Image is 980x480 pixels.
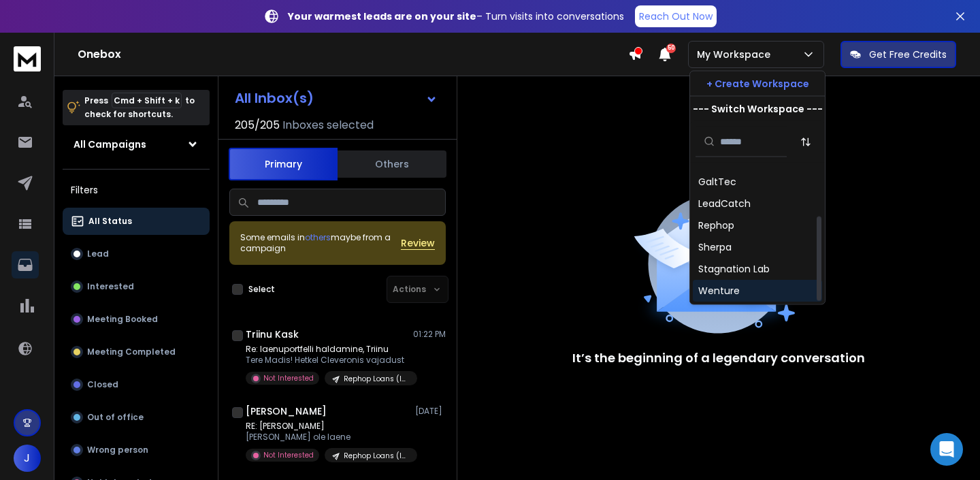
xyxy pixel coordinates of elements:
[78,46,628,63] h1: Onebox
[87,281,134,292] p: Interested
[87,445,148,455] p: Wrong person
[288,10,624,23] p: – Turn visits into conversations
[63,436,210,464] button: Wrong person
[698,197,751,210] div: LeadCatch
[14,46,41,71] img: logo
[87,412,144,423] p: Out of office
[87,379,118,390] p: Closed
[415,406,446,417] p: [DATE]
[869,48,947,61] p: Get Free Credits
[63,180,210,199] h3: Filters
[263,373,314,383] p: Not Interested
[288,10,476,23] strong: Your warmest leads are on your site
[112,93,182,108] span: Cmd + Shift + k
[63,338,210,366] button: Meeting Completed
[63,273,210,300] button: Interested
[690,71,825,96] button: + Create Workspace
[88,216,132,227] p: All Status
[87,347,176,357] p: Meeting Completed
[246,432,409,443] p: [PERSON_NAME] ole laene
[246,344,409,355] p: Re: laenuportfelli haldamine, Triinu
[63,208,210,235] button: All Status
[63,131,210,158] button: All Campaigns
[344,451,409,461] p: Rephop Loans (Industry test) | Construction 250k+ rev | 1contact | [DATE]
[840,41,956,68] button: Get Free Credits
[246,327,299,341] h1: Triinu Kask
[635,5,717,27] a: Reach Out Now
[14,445,41,472] button: J
[263,450,314,460] p: Not Interested
[698,219,734,232] div: Rephop
[344,374,409,384] p: Rephop Loans (Industry test) | Manufacturing 250k+ rev | 1contact | [DATE]
[706,77,809,91] p: + Create Workspace
[63,404,210,431] button: Out of office
[87,314,158,325] p: Meeting Booked
[639,10,713,23] p: Reach Out Now
[235,117,280,133] span: 205 / 205
[401,236,435,250] button: Review
[305,231,331,243] span: others
[246,421,409,432] p: RE: [PERSON_NAME]
[235,91,314,105] h1: All Inbox(s)
[930,433,963,466] div: Open Intercom Messenger
[240,232,401,254] div: Some emails in maybe from a campaign
[246,404,327,418] h1: [PERSON_NAME]
[572,349,865,368] p: It’s the beginning of a legendary conversation
[87,249,109,259] p: Lead
[666,44,676,53] span: 50
[63,240,210,268] button: Lead
[63,371,210,398] button: Closed
[693,102,823,116] p: --- Switch Workspace ---
[413,329,446,340] p: 01:22 PM
[73,138,146,151] h1: All Campaigns
[224,84,448,112] button: All Inbox(s)
[63,306,210,333] button: Meeting Booked
[248,284,275,295] label: Select
[282,117,374,133] h3: Inboxes selected
[84,94,195,121] p: Press to check for shortcuts.
[246,355,409,366] p: Tere Madis! Hetkel Cleveronis vajadust
[338,149,446,179] button: Others
[698,175,736,189] div: GaltTec
[697,48,776,61] p: My Workspace
[698,240,732,254] div: Sherpa
[698,262,770,276] div: Stagnation Lab
[792,128,819,155] button: Sort by Sort A-Z
[698,284,740,298] div: Wenture
[229,148,338,180] button: Primary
